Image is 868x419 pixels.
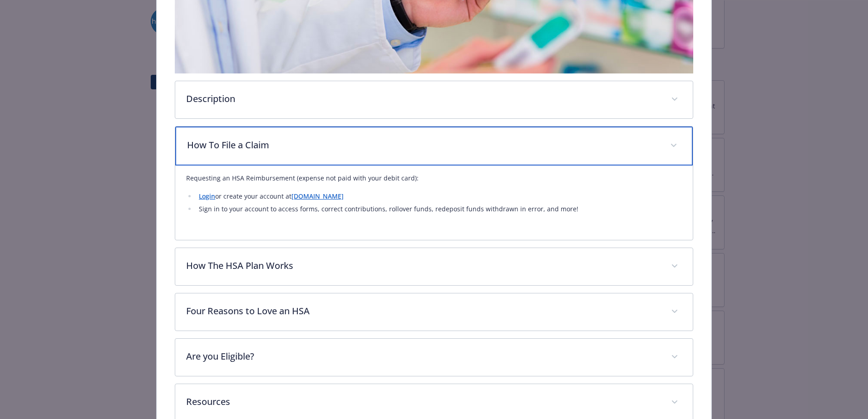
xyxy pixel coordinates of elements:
div: How To File a Claim [175,127,693,166]
li: Sign in to your account to access forms, correct contributions, rollover funds, redeposit funds w... [196,204,682,214]
p: Requesting an HSA Reimbursement (expense not paid with your debit card): [186,173,682,184]
p: How The HSA Plan Works [186,259,660,273]
p: How To File a Claim [187,138,659,152]
li: or create your account at [196,191,682,202]
p: Description [186,92,660,106]
div: Are you Eligible? [175,339,693,376]
div: How The HSA Plan Works [175,248,693,285]
div: Description [175,81,693,118]
p: Are you Eligible? [186,350,660,363]
p: Resources [186,395,660,409]
div: How To File a Claim [175,166,693,240]
div: Four Reasons to Love an HSA [175,293,693,331]
a: [DOMAIN_NAME] [291,192,344,200]
a: Login [199,192,215,200]
p: Four Reasons to Love an HSA [186,304,660,318]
